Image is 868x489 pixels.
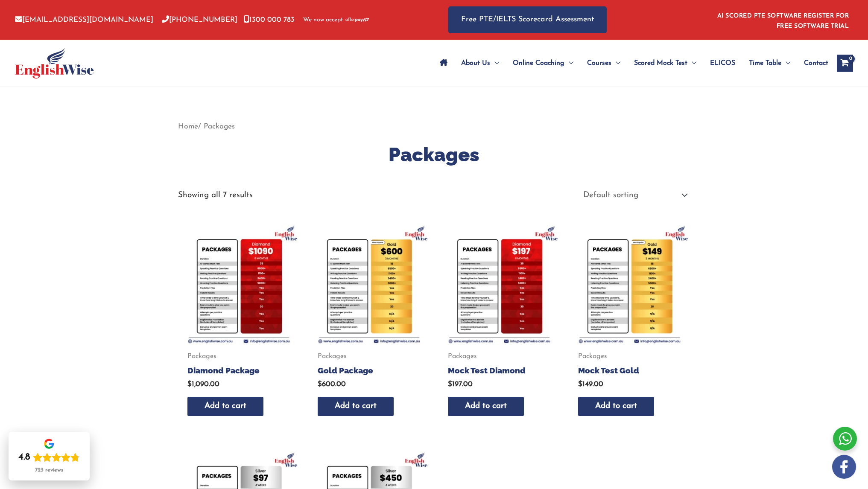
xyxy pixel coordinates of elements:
[797,48,828,78] a: Contact
[318,381,346,388] bdi: 600.00
[178,119,690,134] nav: Breadcrumb
[578,352,680,361] span: Packages
[162,16,237,23] a: [PHONE_NUMBER]
[611,48,620,78] span: Menu Toggle
[35,467,63,474] div: 723 reviews
[832,455,856,479] img: white-facebook.png
[187,397,263,416] a: Add to cart: “Diamond Package”
[513,48,564,78] span: Online Coaching
[461,48,490,78] span: About Us
[448,365,550,376] h2: Mock Test Diamond
[178,141,690,168] h1: Packages
[448,6,607,33] a: Free PTE/IELTS Scorecard Assessment
[178,224,300,345] img: Diamond Package
[804,48,828,78] span: Contact
[178,123,198,130] a: Home
[318,365,420,380] a: Gold Package
[308,224,430,345] img: Gold Package
[717,13,849,29] a: AI SCORED PTE SOFTWARE REGISTER FOR FREE SOFTWARE TRIAL
[448,381,452,388] span: $
[448,397,524,416] a: Add to cart: “Mock Test Diamond”
[187,365,289,380] a: Diamond Package
[18,451,80,463] div: Rating: 4.8 out of 5
[318,381,322,388] span: $
[710,48,735,78] span: ELICOS
[837,55,853,72] a: View Shopping Cart, empty
[18,451,30,463] div: 4.8
[703,48,742,78] a: ELICOS
[634,48,687,78] span: Scored Mock Test
[318,352,420,361] span: Packages
[564,48,573,78] span: Menu Toggle
[448,381,473,388] bdi: 197.00
[187,365,289,376] h2: Diamond Package
[454,48,506,78] a: About UsMenu Toggle
[187,381,192,388] span: $
[318,365,420,376] h2: Gold Package
[178,191,253,199] p: Showing all 7 results
[578,365,680,380] a: Mock Test Gold
[244,16,295,23] a: 1300 000 783
[687,48,696,78] span: Menu Toggle
[742,48,797,78] a: Time TableMenu Toggle
[627,48,703,78] a: Scored Mock TestMenu Toggle
[712,6,853,34] aside: Header Widget 1
[318,397,394,416] a: Add to cart: “Gold Package”
[781,48,790,78] span: Menu Toggle
[187,352,289,361] span: Packages
[506,48,580,78] a: Online CoachingMenu Toggle
[578,397,654,416] a: Add to cart: “Mock Test Gold”
[578,381,582,388] span: $
[576,187,690,204] select: Shop order
[569,224,690,345] img: Mock Test Gold
[15,16,153,23] a: [EMAIL_ADDRESS][DOMAIN_NAME]
[433,48,828,78] nav: Site Navigation: Main Menu
[578,365,680,376] h2: Mock Test Gold
[345,17,369,22] img: Afterpay-Logo
[448,365,550,380] a: Mock Test Diamond
[490,48,499,78] span: Menu Toggle
[438,224,560,345] img: Mock Test Diamond
[749,48,781,78] span: Time Table
[15,48,94,79] img: cropped-ew-logo
[187,381,219,388] bdi: 1,090.00
[578,381,603,388] bdi: 149.00
[587,48,611,78] span: Courses
[448,352,550,361] span: Packages
[580,48,627,78] a: CoursesMenu Toggle
[303,16,343,24] span: We now accept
